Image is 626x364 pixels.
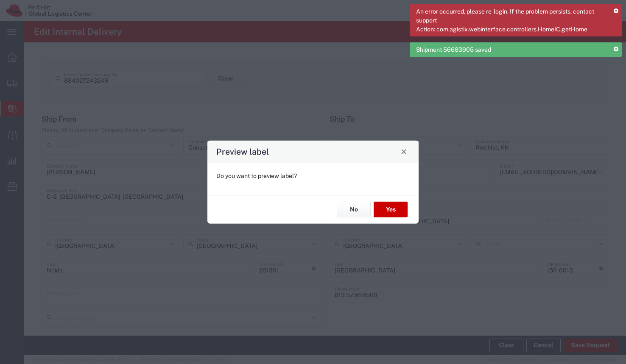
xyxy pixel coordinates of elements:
p: Do you want to preview label? [216,171,410,180]
span: An error occurred, please re-login. If the problem persists, contact support Action: com.agistix.... [416,7,608,34]
span: Shipment 56683905 saved [416,45,491,54]
h4: Preview label [216,145,269,158]
button: Close [398,145,410,157]
button: Yes [374,202,408,217]
button: No [337,202,371,217]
